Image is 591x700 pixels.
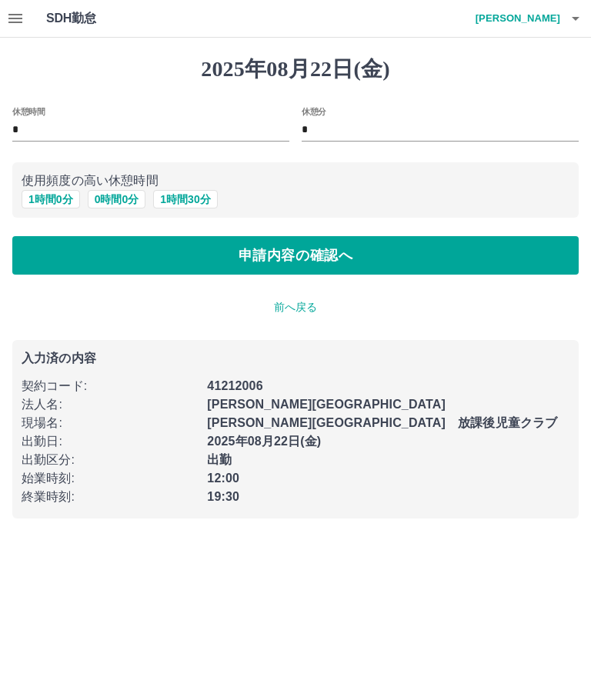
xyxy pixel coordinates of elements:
[12,105,45,117] label: 休憩時間
[207,416,557,429] b: [PERSON_NAME][GEOGRAPHIC_DATA] 放課後児童クラブ
[22,352,569,365] p: 入力済の内容
[22,451,198,469] p: 出勤区分 :
[207,435,321,448] b: 2025年08月22日(金)
[12,236,579,275] button: 申請内容の確認へ
[22,414,198,432] p: 現場名 :
[207,379,262,392] b: 41212006
[22,395,198,414] p: 法人名 :
[88,190,146,208] button: 0時間0分
[22,172,569,190] p: 使用頻度の高い休憩時間
[22,469,198,488] p: 始業時刻 :
[12,299,579,315] p: 前へ戻る
[22,488,198,506] p: 終業時刻 :
[302,105,326,117] label: 休憩分
[22,432,198,451] p: 出勤日 :
[207,472,239,485] b: 12:00
[22,377,198,395] p: 契約コード :
[12,56,579,82] h1: 2025年08月22日(金)
[22,190,80,208] button: 1時間0分
[207,490,239,503] b: 19:30
[153,190,217,208] button: 1時間30分
[207,453,232,466] b: 出勤
[207,398,446,411] b: [PERSON_NAME][GEOGRAPHIC_DATA]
